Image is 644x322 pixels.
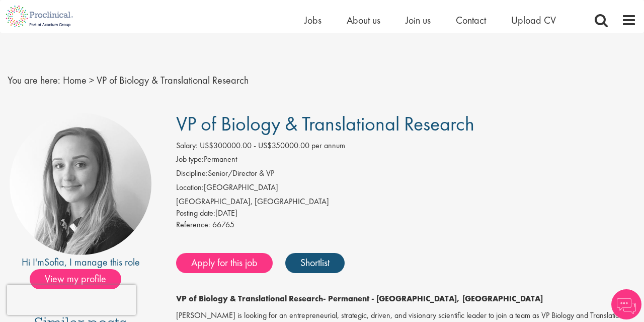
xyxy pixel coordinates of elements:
[176,196,636,208] div: [GEOGRAPHIC_DATA], [GEOGRAPHIC_DATA]
[176,168,208,179] label: Discipline:
[200,140,345,151] span: US$300000.00 - US$350000.00 per annum
[176,111,474,137] span: VP of Biology & Translational Research
[176,208,215,218] span: Posting date:
[30,271,131,284] a: View my profile
[212,219,234,230] span: 66765
[30,269,121,289] span: View my profile
[176,293,323,304] strong: VP of Biology & Translational Research
[347,14,380,27] a: About us
[285,253,345,273] a: Shortlist
[323,293,543,304] strong: - Permanent - [GEOGRAPHIC_DATA], [GEOGRAPHIC_DATA]
[176,219,210,231] label: Reference:
[8,255,153,270] div: Hi I'm , I manage this role
[176,140,198,152] label: Salary:
[97,74,249,87] span: VP of Biology & Translational Research
[44,255,64,269] a: Sofia
[176,182,636,196] li: [GEOGRAPHIC_DATA]
[10,113,151,255] img: imeage of recruiter Sofia Amark
[611,289,641,319] img: Chatbot
[7,285,136,315] iframe: reCAPTCHA
[63,74,87,87] a: breadcrumb link
[89,74,94,87] span: >
[176,168,636,182] li: Senior/Director & VP
[176,253,273,273] a: Apply for this job
[176,182,204,194] label: Location:
[176,154,636,168] li: Permanent
[406,14,431,27] a: Join us
[176,154,204,165] label: Job type:
[511,14,556,27] a: Upload CV
[304,14,321,27] a: Jobs
[176,208,636,219] div: [DATE]
[456,14,486,27] a: Contact
[8,74,60,87] span: You are here:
